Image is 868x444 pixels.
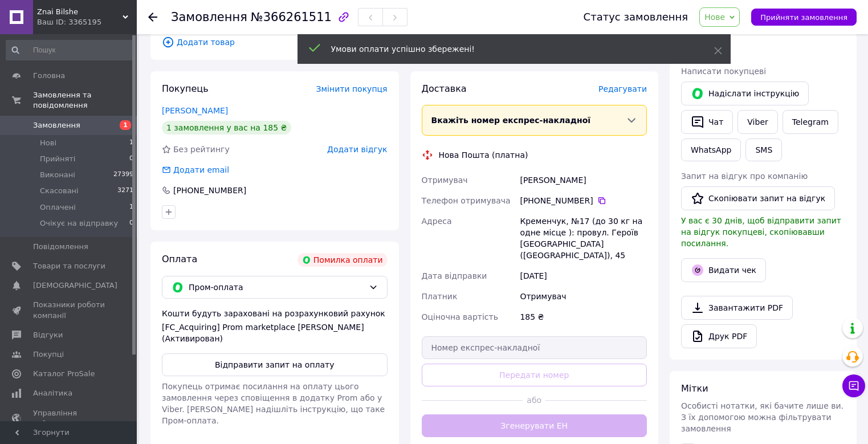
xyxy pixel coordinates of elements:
[129,218,133,229] span: 0
[422,176,468,185] span: Отримувач
[33,369,95,379] span: Каталог ProSale
[422,217,452,226] span: Адреса
[842,374,865,397] button: Чат з покупцем
[783,110,838,134] a: Telegram
[251,10,332,24] span: №366261511
[751,9,857,26] button: Прийняти замовлення
[681,383,708,394] span: Мітки
[129,154,133,164] span: 0
[760,13,847,22] span: Прийняти замовлення
[681,110,733,134] button: Чат
[681,186,835,210] button: Скопіювати запит на відгук
[33,120,80,131] span: Замовлення
[162,353,388,376] button: Відправити запит на оплату
[422,83,467,94] span: Доставка
[40,202,76,213] span: Оплачені
[171,10,247,24] span: Замовлення
[129,202,133,213] span: 1
[33,261,105,271] span: Товари та послуги
[517,170,649,190] div: [PERSON_NAME]
[162,321,388,344] div: [FC_Acquiring] Prom marketplace [PERSON_NAME] (Активирован)
[298,253,388,267] div: Помилка оплати
[33,330,63,340] span: Відгуки
[520,195,647,206] div: [PHONE_NUMBER]
[33,349,64,360] span: Покупці
[120,120,131,130] span: 1
[113,170,133,180] span: 27399
[162,382,385,425] span: Покупець отримає посилання на оплату цього замовлення через сповіщення в додатку Prom або у Viber...
[173,145,230,154] span: Без рейтингу
[422,312,498,321] span: Оціночна вартість
[517,266,649,286] div: [DATE]
[40,154,75,164] span: Прийняті
[422,292,458,301] span: Платник
[148,11,157,23] div: Повернутися назад
[681,258,766,282] button: Видати чек
[162,83,209,94] span: Покупець
[40,170,75,180] span: Виконані
[189,281,364,294] span: Пром-оплата
[33,280,117,291] span: [DEMOGRAPHIC_DATA]
[737,110,777,134] a: Viber
[422,336,647,359] input: Номер експрес-накладної
[681,216,841,248] span: У вас є 30 днів, щоб відправити запит на відгук покупцеві, скопіювавши посилання.
[598,84,647,93] span: Редагувати
[681,401,843,433] span: Особисті нотатки, які бачите лише ви. З їх допомогою можна фільтрувати замовлення
[33,408,105,429] span: Управління сайтом
[33,300,105,320] span: Показники роботи компанії
[162,308,388,344] div: Кошти будуть зараховані на розрахунковий рахунок
[162,254,197,264] span: Оплата
[745,139,782,161] button: SMS
[33,242,88,252] span: Повідомлення
[172,185,247,196] div: [PHONE_NUMBER]
[117,186,133,196] span: 3271
[517,211,649,266] div: Кременчук, №17 (до 30 кг на одне місце ): провул. Героїв [GEOGRAPHIC_DATA] ([GEOGRAPHIC_DATA]), 45
[172,164,230,176] div: Додати email
[436,149,531,161] div: Нова Пошта (платна)
[6,40,135,60] input: Пошук
[681,324,757,348] a: Друк PDF
[681,296,793,320] a: Завантажити PDF
[331,43,686,55] div: Умови оплати успішно збережені!
[33,90,137,111] span: Замовлення та повідомлення
[40,186,79,196] span: Скасовані
[162,106,228,115] a: [PERSON_NAME]
[162,121,291,135] div: 1 замовлення у вас на 185 ₴
[327,145,387,154] span: Додати відгук
[704,13,725,22] span: Нове
[681,172,808,181] span: Запит на відгук про компанію
[40,218,118,229] span: Очікує на відправку
[37,17,137,27] div: Ваш ID: 3365195
[129,138,133,148] span: 1
[681,67,766,76] span: Написати покупцеві
[523,394,545,406] span: або
[431,116,591,125] span: Вкажіть номер експрес-накладної
[422,196,511,205] span: Телефон отримувача
[681,139,741,161] a: WhatsApp
[316,84,388,93] span: Змінити покупця
[162,36,647,48] span: Додати товар
[161,164,230,176] div: Додати email
[33,388,72,398] span: Аналітика
[33,71,65,81] span: Головна
[40,138,56,148] span: Нові
[681,82,809,105] button: Надіслати інструкцію
[584,11,688,23] div: Статус замовлення
[517,286,649,307] div: Отримувач
[422,271,487,280] span: Дата відправки
[517,307,649,327] div: 185 ₴
[37,7,123,17] span: Znai Bilshe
